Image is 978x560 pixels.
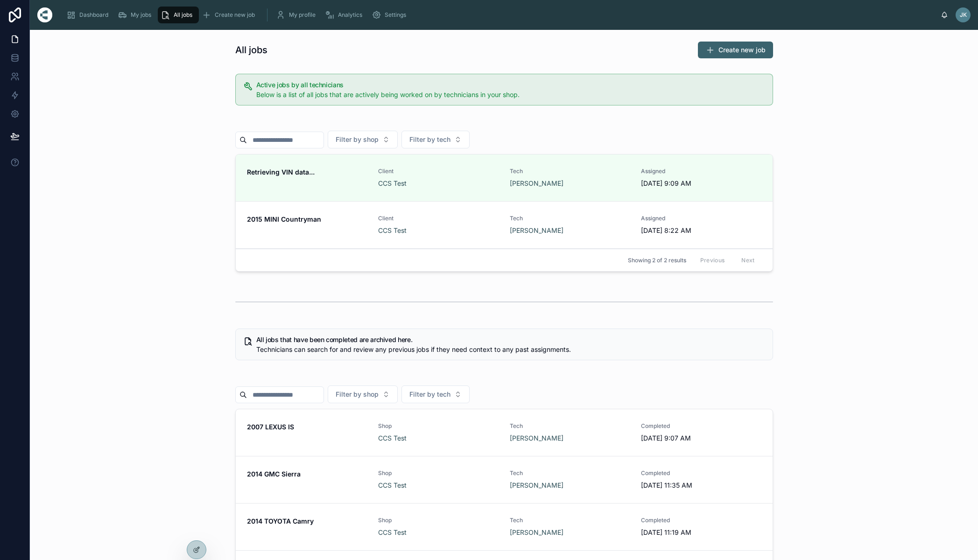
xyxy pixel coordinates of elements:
[79,11,108,19] span: Dashboard
[718,45,766,55] span: Create new job
[338,11,362,19] span: Analytics
[510,215,630,222] span: Tech
[378,528,407,537] a: CCS Test
[510,469,630,477] span: Tech
[510,179,563,188] a: [PERSON_NAME]
[60,5,941,25] div: scrollable content
[63,7,115,23] a: Dashboard
[641,469,761,477] span: Completed
[236,154,773,202] a: Retrieving VIN data...ClientCCS TestTech[PERSON_NAME]Assigned[DATE] 9:09 AM
[328,385,398,403] button: Select Button
[378,434,407,443] a: CCS Test
[641,481,761,490] span: [DATE] 11:35 AM
[641,168,761,175] span: Assigned
[235,43,267,56] h1: All jobs
[336,135,379,144] span: Filter by shop
[641,226,761,235] span: [DATE] 8:22 AM
[369,7,413,23] a: Settings
[385,11,406,19] span: Settings
[510,528,563,537] a: [PERSON_NAME]
[378,168,499,175] span: Client
[510,226,563,235] a: [PERSON_NAME]
[641,517,761,524] span: Completed
[641,215,761,222] span: Assigned
[378,517,499,524] span: Shop
[378,179,407,188] a: CCS Test
[378,469,499,477] span: Shop
[247,517,314,525] strong: 2014 TOYOTA Camry
[247,215,321,223] strong: 2015 MINI Countryman
[256,82,765,88] h5: Active jobs by all technicians
[960,11,967,19] span: JK
[641,528,761,537] span: [DATE] 11:19 AM
[510,481,563,490] a: [PERSON_NAME]
[401,385,470,403] button: Select Button
[174,11,192,19] span: All jobs
[247,423,294,431] strong: 2007 LEXUS IS
[256,345,571,353] span: Technicians can search for and review any previous jobs if they need context to any past assignme...
[378,422,499,430] span: Shop
[215,11,255,19] span: Create new job
[641,422,761,430] span: Completed
[409,390,450,399] span: Filter by tech
[378,226,407,235] a: CCS Test
[289,11,316,19] span: My profile
[247,470,301,478] strong: 2014 GMC Sierra
[409,135,450,144] span: Filter by tech
[510,434,563,443] a: [PERSON_NAME]
[236,409,773,456] a: 2007 LEXUS ISShopCCS TestTech[PERSON_NAME]Completed[DATE] 9:07 AM
[199,7,261,23] a: Create new job
[510,422,630,430] span: Tech
[510,168,630,175] span: Tech
[328,131,398,148] button: Select Button
[256,90,765,99] div: Below is a list of all jobs that are actively being worked on by technicians in your shop.
[698,42,773,58] button: Create new job
[510,517,630,524] span: Tech
[115,7,158,23] a: My jobs
[378,215,499,222] span: Client
[401,131,470,148] button: Select Button
[378,481,407,490] a: CCS Test
[273,7,322,23] a: My profile
[37,7,52,22] img: App logo
[256,336,765,343] h5: All jobs that have been completed are archived here.
[322,7,369,23] a: Analytics
[131,11,151,19] span: My jobs
[628,257,686,264] span: Showing 2 of 2 results
[158,7,199,23] a: All jobs
[256,91,520,98] span: Below is a list of all jobs that are actively being worked on by technicians in your shop.
[236,504,773,551] a: 2014 TOYOTA CamryShopCCS TestTech[PERSON_NAME]Completed[DATE] 11:19 AM
[641,434,761,443] span: [DATE] 9:07 AM
[247,168,315,176] strong: Retrieving VIN data...
[336,390,379,399] span: Filter by shop
[236,456,773,504] a: 2014 GMC SierraShopCCS TestTech[PERSON_NAME]Completed[DATE] 11:35 AM
[236,202,773,249] a: 2015 MINI CountrymanClientCCS TestTech[PERSON_NAME]Assigned[DATE] 8:22 AM
[256,345,765,354] div: Technicians can search for and review any previous jobs if they need context to any past assignme...
[641,179,761,188] span: [DATE] 9:09 AM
